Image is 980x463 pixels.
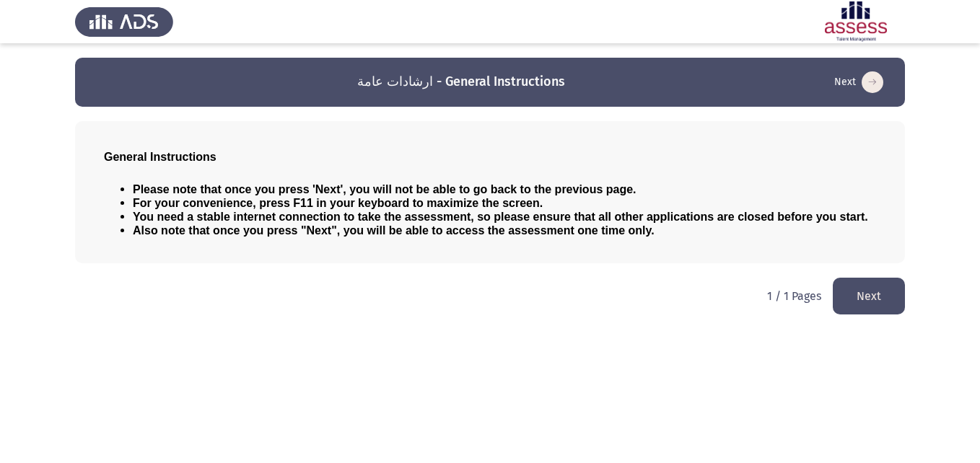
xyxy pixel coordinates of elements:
[133,211,868,223] span: You need a stable internet connection to take the assessment, so please ensure that all other app...
[830,71,888,94] button: load next page
[133,183,636,195] span: Please note that once you press 'Next', you will not be able to go back to the previous page.
[833,278,905,314] button: load next page
[133,224,655,237] span: Also note that once you press "Next", you will be able to access the assessment one time only.
[767,289,821,303] p: 1 / 1 Pages
[104,151,216,163] span: General Instructions
[75,1,173,42] img: Assess Talent Management logo
[133,197,543,209] span: For your convenience, press F11 in your keyboard to maximize the screen.
[357,73,565,91] h3: ارشادات عامة - General Instructions
[807,1,905,42] img: Assessment logo of ASSESS Employability - EBI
